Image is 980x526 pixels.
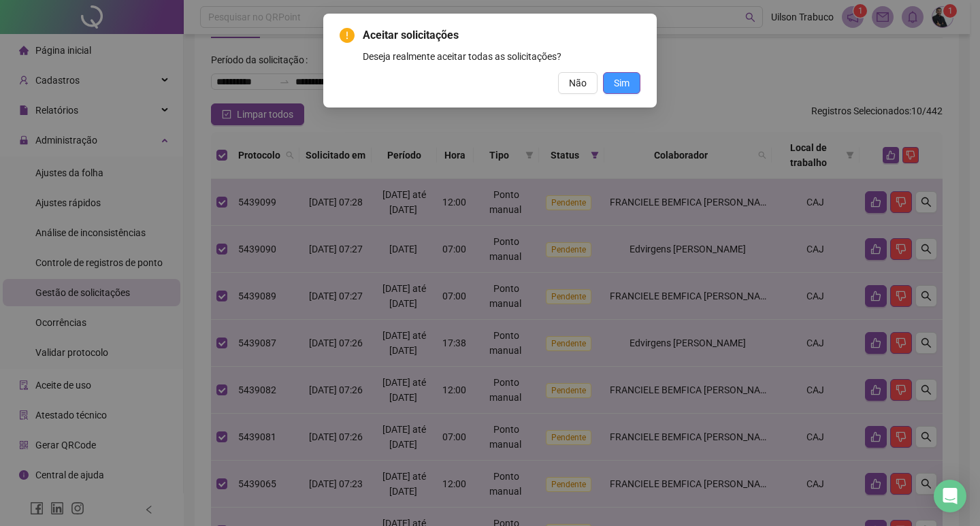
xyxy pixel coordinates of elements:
button: Sim [603,72,640,94]
span: Sim [614,76,630,91]
span: Aceitar solicitações [363,27,640,44]
div: Deseja realmente aceitar todas as solicitações? [363,49,640,64]
span: Não [569,76,587,91]
button: Não [558,72,598,94]
span: exclamation-circle [340,28,355,43]
div: Open Intercom Messenger [934,480,966,512]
